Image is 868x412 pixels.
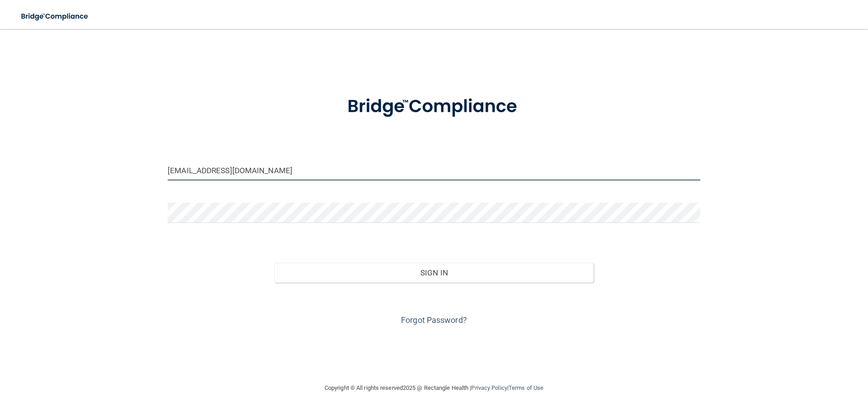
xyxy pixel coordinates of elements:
[329,83,539,130] img: bridge_compliance_login_screen.278c3ca4.svg
[509,384,543,391] a: Terms of Use
[401,315,467,325] a: Forgot Password?
[168,160,700,180] input: Email
[14,7,97,26] img: bridge_compliance_login_screen.278c3ca4.svg
[274,263,594,283] button: Sign In
[269,374,599,403] div: Copyright © All rights reserved 2025 @ Rectangle Health | |
[471,384,507,391] a: Privacy Policy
